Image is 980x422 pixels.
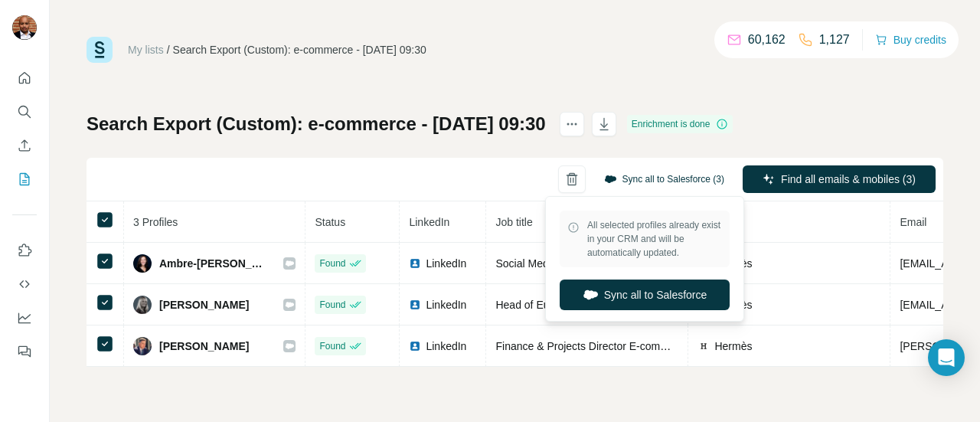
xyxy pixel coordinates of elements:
button: Quick start [12,64,37,92]
img: Avatar [12,15,37,40]
span: Email [900,216,926,228]
img: Avatar [133,337,152,355]
span: [PERSON_NAME] [159,339,249,354]
button: Use Surfe on LinkedIn [12,237,37,264]
span: Found [319,298,345,312]
button: Find all emails & mobiles (3) [743,165,936,193]
button: Enrich CSV [12,132,37,159]
span: Job title [495,216,532,228]
span: Status [315,216,345,228]
a: My lists [128,44,164,56]
div: Enrichment is done [627,115,733,133]
img: LinkedIn logo [409,340,421,352]
span: [PERSON_NAME] [159,297,249,312]
span: Found [319,257,345,270]
p: 60,162 [748,31,786,49]
img: Avatar [133,254,152,273]
div: Open Intercom Messenger [928,339,965,376]
span: Head of Europe E-commerce & Client Relation [495,299,717,311]
button: Search [12,98,37,126]
img: Surfe Logo [87,37,113,63]
div: Search Export (Custom): e-commerce - [DATE] 09:30 [173,42,426,57]
h1: Search Export (Custom): e-commerce - [DATE] 09:30 [87,112,546,136]
span: All selected profiles already exist in your CRM and will be automatically updated. [587,218,722,260]
span: Social Media & Web Listening Director [495,257,678,270]
p: 1,127 [819,31,850,49]
button: Sync all to Salesforce (3) [593,168,735,191]
button: Use Surfe API [12,270,37,298]
span: Found [319,339,345,353]
span: LinkedIn [409,216,449,228]
img: company-logo [697,340,710,352]
img: LinkedIn logo [409,257,421,270]
span: Finance & Projects Director E-commerce Europe [495,340,727,352]
span: Ambre-[PERSON_NAME] [159,256,268,271]
span: LinkedIn [426,256,466,271]
span: Hermès [714,339,752,354]
button: Buy credits [875,29,946,51]
li: / [167,42,170,57]
span: 3 Profiles [133,216,178,228]
button: My lists [12,165,37,193]
button: actions [560,112,584,136]
span: LinkedIn [426,297,466,312]
span: LinkedIn [426,339,466,354]
img: LinkedIn logo [409,299,421,311]
button: Feedback [12,338,37,365]
button: Dashboard [12,304,37,332]
span: Find all emails & mobiles (3) [781,172,916,187]
img: Avatar [133,296,152,314]
button: Sync all to Salesforce [560,280,730,310]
